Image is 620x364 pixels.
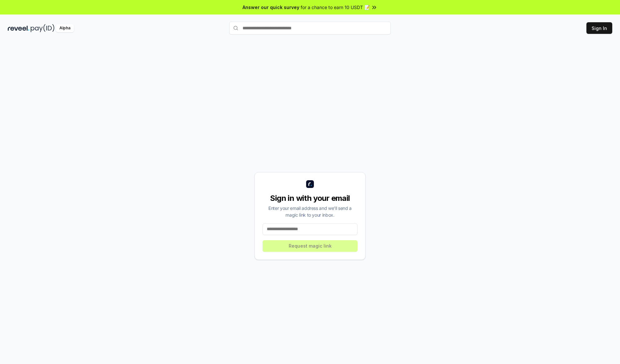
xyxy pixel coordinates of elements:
img: logo_small [306,180,314,188]
div: Sign in with your email [263,193,357,203]
div: Alpha [56,24,74,32]
span: for a chance to earn 10 USDT 📝 [301,4,370,11]
span: Answer our quick survey [243,4,299,11]
img: reveel_dark [8,24,29,32]
div: Enter your email address and we’ll send a magic link to your inbox. [263,205,357,218]
img: pay_id [31,24,55,32]
button: Sign In [586,22,612,34]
